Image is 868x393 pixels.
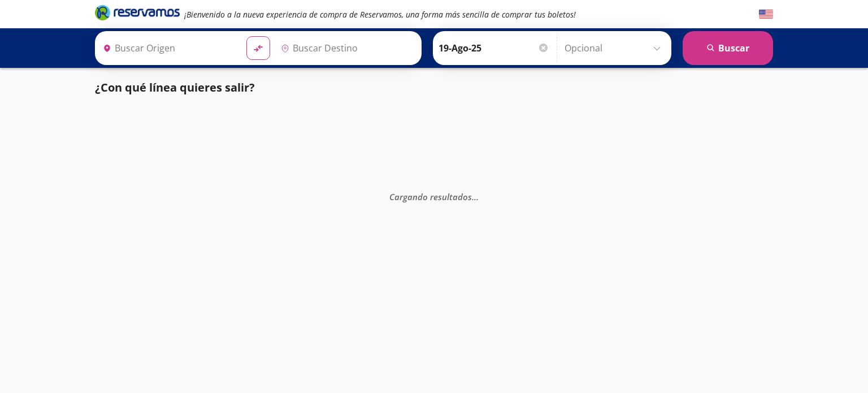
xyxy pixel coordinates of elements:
em: Cargando resultados [389,191,479,202]
i: Brand Logo [95,4,180,21]
a: Brand Logo [95,4,180,24]
input: Opcional [565,34,666,62]
p: ¿Con qué línea quieres salir? [95,79,255,96]
button: English [759,7,773,21]
span: . [472,191,474,202]
em: ¡Bienvenido a la nueva experiencia de compra de Reservamos, una forma más sencilla de comprar tus... [184,9,576,20]
input: Buscar Destino [276,34,415,62]
input: Buscar Origen [98,34,237,62]
span: . [474,191,476,202]
button: Buscar [683,31,773,65]
input: Elegir Fecha [439,34,549,62]
span: . [476,191,479,202]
